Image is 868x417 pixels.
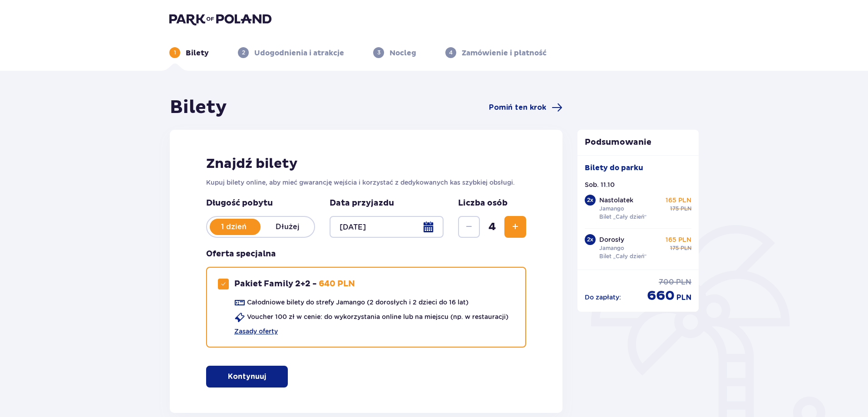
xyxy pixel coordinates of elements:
p: 640 PLN [319,279,355,289]
p: Nastolatek [599,196,633,205]
p: Data przyjazdu [330,198,394,209]
p: Do zapłaty : [585,293,621,302]
p: Nocleg [390,48,416,58]
p: 1 [174,49,176,57]
p: Zamówienie i płatność [462,48,547,58]
p: Udogodnienia i atrakcje [254,48,344,58]
p: 2 [242,49,245,57]
p: Jamango [599,205,624,213]
button: Zmniejsz [458,216,480,238]
p: Podsumowanie [577,137,699,148]
div: 1Bilety [169,47,209,58]
a: Zasady oferty [234,327,278,336]
a: Pomiń ten krok [489,102,562,113]
p: 165 PLN [666,196,691,205]
p: 165 PLN [666,235,691,244]
p: 3 [377,49,380,57]
div: 2 x [585,234,596,245]
p: Bilet „Cały dzień” [599,213,647,221]
span: PLN [676,277,691,287]
span: PLN [681,205,691,213]
h3: Oferta specjalna [206,249,276,260]
p: 4 [449,49,453,57]
span: Pomiń ten krok [489,103,546,113]
p: Całodniowe bilety do strefy Jamango (2 dorosłych i 2 dzieci do 16 lat) [247,298,469,307]
button: Kontynuuj [206,366,288,388]
p: Kupuj bilety online, aby mieć gwarancję wejścia i korzystać z dedykowanych kas szybkiej obsługi. [206,178,526,187]
span: 700 [659,277,674,287]
span: PLN [681,244,691,252]
span: 175 [670,205,679,213]
span: 660 [647,287,675,304]
p: Sob. 11.10 [585,180,615,189]
span: 175 [670,244,679,252]
div: 2Udogodnienia i atrakcje [238,47,344,58]
p: Jamango [599,244,624,252]
p: Bilet „Cały dzień” [599,252,647,260]
h1: Bilety [170,96,227,119]
button: Zwiększ [504,216,526,238]
p: Bilety do parku [585,163,643,173]
p: Długość pobytu [206,198,315,209]
p: Voucher 100 zł w cenie: do wykorzystania online lub na miejscu (np. w restauracji) [247,312,508,321]
p: Liczba osób [458,198,508,209]
span: 4 [482,220,503,234]
div: 3Nocleg [373,47,416,58]
div: 4Zamówienie i płatność [445,47,547,58]
p: 1 dzień [207,222,261,232]
p: Pakiet Family 2+2 - [234,279,317,289]
h2: Znajdź bilety [206,155,526,172]
img: Park of Poland logo [169,13,271,25]
div: 2 x [585,195,596,206]
p: Kontynuuj [228,372,266,382]
span: PLN [676,293,691,303]
p: Bilety [186,48,209,58]
p: Dorosły [599,235,624,244]
p: Dłużej [261,222,314,232]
